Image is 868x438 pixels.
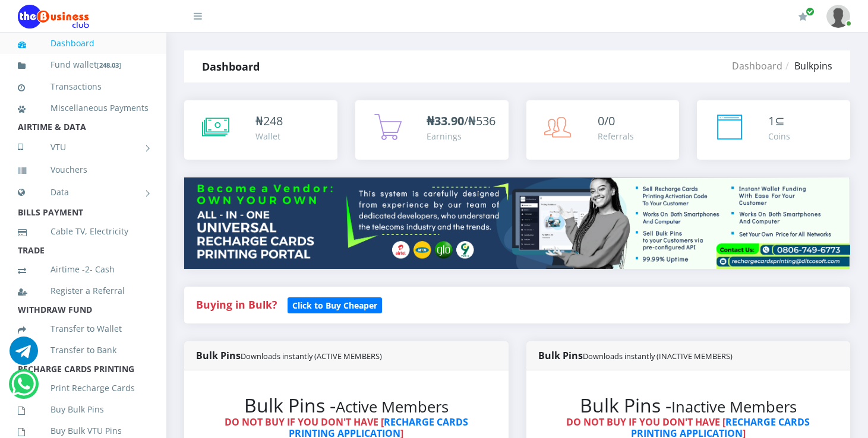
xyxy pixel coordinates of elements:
small: [ ] [97,61,121,69]
strong: Buying in Bulk? [196,297,277,312]
img: Logo [18,5,89,28]
a: Dashboard [18,30,149,57]
span: Renew/Upgrade Subscription [806,7,815,16]
h2: Bulk Pins - [550,394,827,417]
a: Chat for support [10,345,38,365]
strong: Bulk Pins [538,349,733,362]
img: User [826,5,850,28]
b: 248.03 [99,61,119,69]
a: 0/0 Referrals [526,100,680,160]
img: multitenant_rcp.png [184,177,850,269]
b: ₦33.90 [427,113,464,129]
a: Cable TV, Electricity [18,218,149,245]
a: VTU [18,132,149,162]
div: Referrals [598,130,634,142]
a: Click to Buy Cheaper [288,297,382,312]
a: Print Recharge Cards [18,374,149,402]
small: Active Members [336,396,449,417]
div: ₦ [255,112,283,130]
a: Transfer to Bank [18,337,149,364]
span: /₦536 [427,113,495,129]
span: 1 [768,113,775,129]
small: Inactive Members [671,396,797,417]
div: Earnings [427,130,495,142]
a: Data [18,177,149,207]
li: Bulkpins [782,59,832,73]
div: ⊆ [768,112,790,130]
h2: Bulk Pins - [208,394,485,417]
i: Renew/Upgrade Subscription [798,12,807,21]
span: 248 [263,113,283,129]
a: Transactions [18,73,149,100]
a: Dashboard [732,59,782,72]
div: Coins [768,130,790,142]
a: ₦248 Wallet [184,100,337,160]
small: Downloads instantly (ACTIVE MEMBERS) [241,351,382,361]
a: Miscellaneous Payments [18,94,149,122]
a: Transfer to Wallet [18,315,149,342]
a: Airtime -2- Cash [18,256,149,283]
a: Fund wallet[248.03] [18,51,149,79]
strong: Bulk Pins [196,349,382,362]
small: Downloads instantly (INACTIVE MEMBERS) [583,351,733,361]
a: Chat for support [11,379,36,398]
div: Wallet [255,130,283,142]
a: ₦33.90/₦536 Earnings [355,100,509,160]
a: Vouchers [18,156,149,183]
a: Buy Bulk Pins [18,396,149,423]
span: 0/0 [598,113,615,129]
strong: Dashboard [202,59,260,74]
b: Click to Buy Cheaper [292,300,377,311]
a: Register a Referral [18,277,149,304]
